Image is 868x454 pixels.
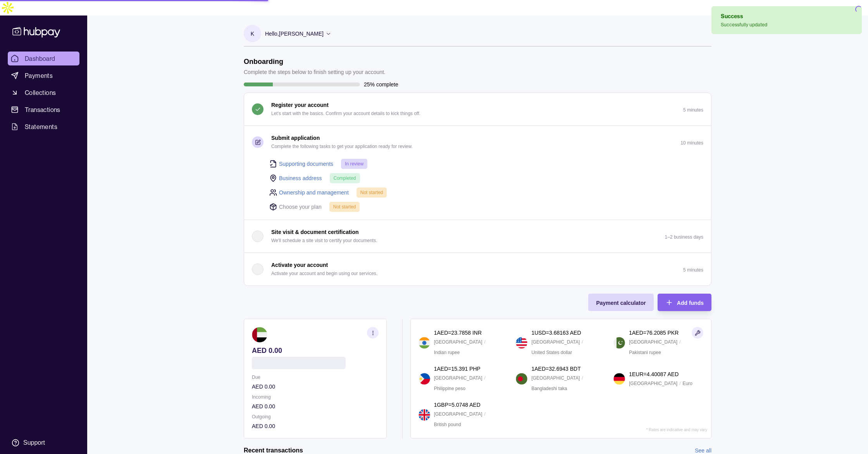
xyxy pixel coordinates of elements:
[252,393,379,401] p: Incoming
[252,402,379,411] p: AED 0.00
[434,384,465,393] p: Philippine peso
[531,384,567,393] p: Bangladeshi taka
[8,69,79,83] a: Payments
[531,338,580,346] p: [GEOGRAPHIC_DATA]
[434,410,482,418] p: [GEOGRAPHIC_DATA]
[434,401,480,409] p: 1 GBP = 5.0748 AED
[252,422,379,430] p: AED 0.00
[271,142,413,151] p: Complete the following tasks to get your application ready for review.
[418,373,430,385] img: ph
[8,435,79,451] a: Support
[434,328,482,337] p: 1 AED = 23.7858 INR
[683,107,703,113] p: 5 minutes
[244,68,386,76] p: Complete the steps below to finish setting up your account.
[680,140,703,146] p: 10 minutes
[8,103,79,117] a: Transactions
[679,338,680,346] p: /
[279,174,322,182] a: Business address
[629,328,679,337] p: 1 AED = 76.2085 PKR
[271,269,377,278] p: Activate your account and begin using our services.
[244,158,711,220] div: Submit application Complete the following tasks to get your application ready for review.10 minutes
[345,161,363,167] span: In review
[484,338,486,346] p: /
[434,420,461,429] p: British pound
[244,93,711,126] button: Register your account Let's start with the basics. Confirm your account details to kick things of...
[434,348,460,357] p: Indian rupee
[271,101,329,109] p: Register your account
[244,220,711,253] button: Site visit & document certification We'll schedule a site visit to certify your documents.1–2 bus...
[265,29,324,38] p: Hello, [PERSON_NAME]
[531,328,581,337] p: 1 USD = 3.68163 AED
[683,267,703,273] p: 5 minutes
[516,373,527,385] img: bd
[646,428,707,432] p: * Rates are indicative and may vary
[252,413,379,421] p: Outgoing
[434,365,480,373] p: 1 AED = 15.391 PHP
[8,86,79,100] a: Collections
[244,253,711,285] button: Activate your account Activate your account and begin using our services.5 minutes
[721,12,767,20] div: Success
[271,228,359,236] p: Site visit & document certification
[271,236,377,245] p: We'll schedule a site visit to certify your documents.
[279,188,349,197] a: Ownership and management
[484,374,486,382] p: /
[434,338,482,346] p: [GEOGRAPHIC_DATA]
[629,348,661,357] p: Pakistani rupee
[588,294,653,311] button: Payment calculator
[279,160,333,168] a: Supporting documents
[613,337,625,349] img: pk
[8,52,79,65] a: Dashboard
[333,204,356,210] span: Not started
[252,346,379,355] p: AED 0.00
[360,190,383,195] span: Not started
[252,327,267,342] img: ae
[279,203,322,211] p: Choose your plan
[582,374,583,382] p: /
[23,439,45,447] div: Support
[629,379,677,388] p: [GEOGRAPHIC_DATA]
[334,175,356,181] span: Completed
[25,88,56,97] span: Collections
[251,29,254,38] p: K
[658,294,711,311] button: Add funds
[8,120,79,134] a: Statements
[434,374,482,382] p: [GEOGRAPHIC_DATA]
[418,337,430,349] img: in
[629,338,677,346] p: [GEOGRAPHIC_DATA]
[252,382,379,391] p: AED 0.00
[582,338,583,346] p: /
[25,105,60,114] span: Transactions
[613,373,625,385] img: de
[418,409,430,421] img: gb
[516,337,527,349] img: us
[677,300,704,306] span: Add funds
[665,234,703,240] p: 1–2 business days
[679,379,680,388] p: /
[25,71,53,80] span: Payments
[596,300,646,306] span: Payment calculator
[271,109,420,118] p: Let's start with the basics. Confirm your account details to kick things off.
[531,374,580,382] p: [GEOGRAPHIC_DATA]
[25,122,57,131] span: Statements
[271,134,320,142] p: Submit application
[244,126,711,158] button: Submit application Complete the following tasks to get your application ready for review.10 minutes
[484,410,486,418] p: /
[531,348,572,357] p: United States dollar
[682,379,692,388] p: Euro
[721,22,767,28] div: Successfully updated
[252,373,379,382] p: Due
[244,57,386,66] h1: Onboarding
[531,365,580,373] p: 1 AED = 32.6943 BDT
[629,370,679,378] p: 1 EUR = 4.40087 AED
[271,261,328,269] p: Activate your account
[364,80,398,89] p: 25% complete
[25,54,55,63] span: Dashboard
